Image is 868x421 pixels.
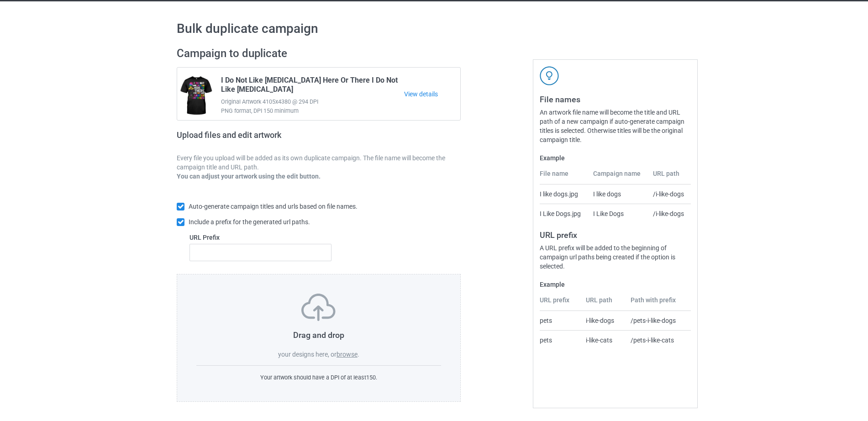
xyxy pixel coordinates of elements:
[540,169,588,184] th: File name
[301,294,336,321] img: svg+xml;base64,PD94bWwgdmVyc2lvbj0iMS4wIiBlbmNvZGluZz0iVVRGLTgiPz4KPHN2ZyB3aWR0aD0iNzVweCIgaGVpZ2...
[177,47,461,61] h2: Campaign to duplicate
[189,203,358,210] span: Auto-generate campaign titles and urls based on file names.
[177,21,691,37] h1: Bulk duplicate campaign
[540,108,691,144] div: An artwork file name will become the title and URL path of a new campaign if auto-generate campai...
[260,374,377,381] span: Your artwork should have a DPI of at least 150 .
[581,311,626,330] td: i-like-dogs
[189,233,331,242] label: URL Prefix
[626,295,691,311] th: Path with prefix
[540,94,691,105] h3: File names
[221,97,404,106] span: Original Artwork 4105x4380 @ 294 DPI
[189,218,310,226] span: Include a prefix for the generated url paths.
[581,295,626,311] th: URL path
[221,76,404,97] span: I Do Not Like [MEDICAL_DATA] Here Or There I Do Not Like [MEDICAL_DATA]
[177,173,321,180] b: You can adjust your artwork using the edit button.
[177,130,347,147] h2: Upload files and edit artwork
[648,169,691,184] th: URL path
[540,295,581,311] th: URL prefix
[626,311,691,330] td: /pets-i-like-dogs
[540,280,691,289] label: Example
[221,106,404,116] span: PNG format, DPI 150 minimum
[278,351,337,358] span: your designs here, or
[588,184,648,204] td: I like dogs
[540,311,581,330] td: pets
[540,153,691,163] label: Example
[540,330,581,350] td: pets
[404,89,460,99] a: View details
[648,184,691,204] td: /i-like-dogs
[337,351,358,358] label: browse
[626,330,691,350] td: /pets-i-like-cats
[196,330,441,340] h3: Drag and drop
[540,230,691,240] h3: URL prefix
[581,330,626,350] td: i-like-cats
[540,204,588,223] td: I Like Dogs.jpg
[648,204,691,223] td: /i-like-dogs
[540,66,559,85] img: svg+xml;base64,PD94bWwgdmVyc2lvbj0iMS4wIiBlbmNvZGluZz0iVVRGLTgiPz4KPHN2ZyB3aWR0aD0iNDJweCIgaGVpZ2...
[588,204,648,223] td: I Like Dogs
[588,169,648,184] th: Campaign name
[540,184,588,204] td: I like dogs.jpg
[358,351,359,358] span: .
[540,243,691,271] div: A URL prefix will be added to the beginning of campaign url paths being created if the option is ...
[177,153,461,172] p: Every file you upload will be added as its own duplicate campaign. The file name will become the ...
